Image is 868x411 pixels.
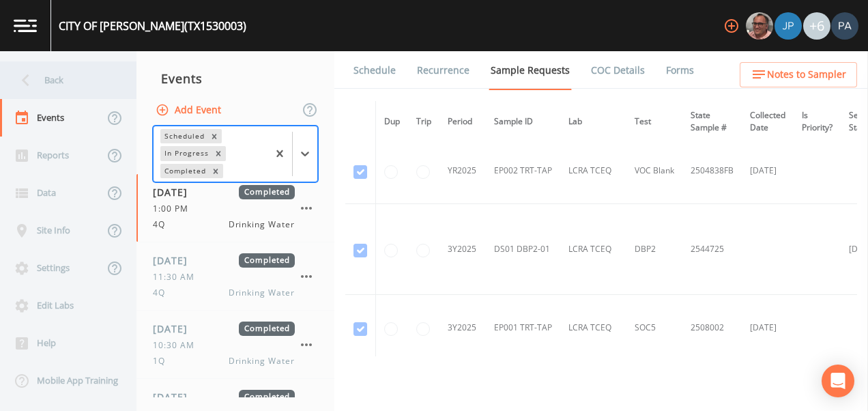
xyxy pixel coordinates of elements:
[153,218,173,231] span: 4Q
[160,129,207,143] div: Scheduled
[136,61,334,96] div: Events
[742,138,794,204] td: [DATE]
[486,138,560,204] td: EP002 TRT-TAP
[415,51,472,89] a: Recurrence
[211,146,226,160] div: Remove In Progress
[742,101,794,143] th: Collected Date
[153,203,197,215] span: 1:00 PM
[489,51,572,90] a: Sample Requests
[560,204,626,295] td: LCRA TCEQ
[408,101,439,143] th: Trip
[136,311,334,379] a: [DATE]Completed10:30 AM1QDrinking Water
[775,12,802,40] img: 41241ef155101aa6d92a04480b0d0000
[239,322,295,336] span: Completed
[682,204,742,295] td: 2544725
[626,138,682,204] td: VOC Blank
[439,101,486,143] th: Period
[767,66,846,83] span: Notes to Sampler
[153,98,227,123] button: Add Event
[153,287,173,299] span: 4Q
[589,51,647,89] a: COC Details
[160,164,208,178] div: Completed
[153,253,197,268] span: [DATE]
[153,355,173,367] span: 1Q
[439,138,486,204] td: YR2025
[136,242,334,311] a: [DATE]Completed11:30 AM4QDrinking Water
[239,185,295,199] span: Completed
[560,101,626,143] th: Lab
[745,12,774,40] div: Mike Franklin
[160,146,211,160] div: In Progress
[803,12,830,40] div: +6
[822,365,854,397] div: Open Intercom Messenger
[626,101,682,143] th: Test
[239,253,295,268] span: Completed
[351,51,398,89] a: Schedule
[439,204,486,295] td: 3Y2025
[153,322,197,336] span: [DATE]
[560,138,626,204] td: LCRA TCEQ
[626,204,682,295] td: DBP2
[14,19,37,32] img: logo
[740,62,857,87] button: Notes to Sampler
[153,390,197,404] span: [DATE]
[626,295,682,361] td: SOC5
[794,101,841,143] th: Is Priority?
[207,129,222,143] div: Remove Scheduled
[746,12,773,40] img: e2d790fa78825a4bb76dcb6ab311d44c
[831,12,858,40] img: b17d2fe1905336b00f7c80abca93f3e1
[742,295,794,361] td: [DATE]
[153,339,203,352] span: 10:30 AM
[486,204,560,295] td: DS01 DBP2-01
[486,295,560,361] td: EP001 TRT-TAP
[664,51,696,89] a: Forms
[208,164,223,178] div: Remove Completed
[136,174,334,242] a: [DATE]Completed1:00 PM4QDrinking Water
[153,185,197,199] span: [DATE]
[682,138,742,204] td: 2504838FB
[439,295,486,361] td: 3Y2025
[486,101,560,143] th: Sample ID
[229,355,295,367] span: Drinking Water
[376,101,409,143] th: Dup
[229,218,295,231] span: Drinking Water
[560,295,626,361] td: LCRA TCEQ
[774,12,802,40] div: Joshua gere Paul
[153,271,203,283] span: 11:30 AM
[59,18,246,34] div: CITY OF [PERSON_NAME] (TX1530003)
[682,101,742,143] th: State Sample #
[682,295,742,361] td: 2508002
[239,390,295,404] span: Completed
[229,287,295,299] span: Drinking Water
